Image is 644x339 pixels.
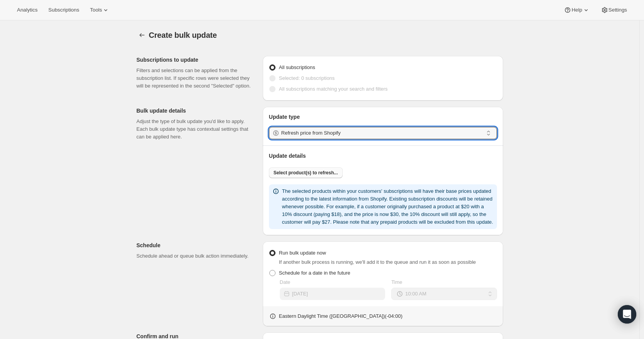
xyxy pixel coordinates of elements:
span: Analytics [17,7,37,13]
span: Settings [609,7,627,13]
span: Selected: 0 subscriptions [279,75,335,81]
p: Subscriptions to update [137,56,257,64]
button: Select product(s) to refresh... [269,167,343,178]
p: Adjust the type of bulk update you'd like to apply. Each bulk update type has contextual settings... [137,118,257,141]
span: Schedule for a date in the future [279,270,350,276]
p: Bulk update details [137,107,257,115]
button: Subscriptions [44,5,84,15]
p: Update type [269,113,497,121]
button: Help [559,5,594,15]
div: Open Intercom Messenger [618,305,636,324]
span: Help [571,7,582,13]
span: Run bulk update now [279,250,326,256]
p: Schedule [137,241,257,249]
button: Settings [596,5,632,15]
p: Eastern Daylight Time ([GEOGRAPHIC_DATA]) ( -04 : 00 ) [279,312,402,320]
span: If another bulk process is running, we'll add it to the queue and run it as soon as possible [279,259,476,265]
p: Filters and selections can be applied from the subscription list. If specific rows were selected ... [137,67,257,90]
span: Select product(s) to refresh... [274,170,338,176]
p: The selected products within your customers' subscriptions will have their base prices updated ac... [282,187,494,226]
span: Subscriptions [48,7,79,13]
span: All subscriptions [279,64,315,70]
p: Schedule ahead or queue bulk action immediately. [137,252,257,260]
span: Date [280,279,290,285]
span: All subscriptions matching your search and filters [279,86,388,92]
button: Analytics [12,5,42,15]
p: Update details [269,152,497,160]
span: Tools [90,7,102,13]
button: Tools [85,5,114,15]
span: Time [391,279,402,285]
span: Create bulk update [149,31,217,39]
